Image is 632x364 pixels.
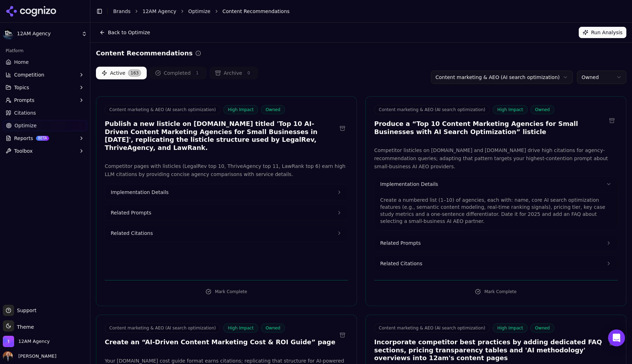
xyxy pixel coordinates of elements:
button: Archive recommendation [337,123,348,134]
h2: Content Recommendations [96,48,193,58]
button: Archive recommendation [606,115,618,126]
span: Citations [14,109,36,116]
span: Related Prompts [380,239,421,247]
span: Optimize [14,122,37,129]
a: Home [3,56,87,68]
span: Competition [14,71,44,78]
span: Owned [530,105,554,114]
button: Implementation Details [105,184,348,200]
span: Content Recommendations [223,8,290,15]
span: [PERSON_NAME] [16,353,56,359]
button: ReportsBETA [3,133,87,144]
a: Optimize [3,120,87,131]
h3: Publish a new listicle on [DOMAIN_NAME] titled 'Top 10 AI-Driven Content Marketing Agencies for S... [105,120,337,152]
p: Competitor listicles on [DOMAIN_NAME] and [DOMAIN_NAME] drive high citations for agency‐recommend... [374,146,618,170]
span: 12AM Agency [17,31,79,37]
button: Open user button [3,351,56,361]
span: Related Prompts [111,209,151,216]
img: 12AM Agency [3,28,14,40]
span: High Impact [493,323,528,333]
span: Reports [14,135,33,142]
span: High Impact [493,105,528,114]
div: Platform [3,45,87,56]
button: Competition [3,69,87,80]
span: 0 [245,69,253,77]
button: Completed1 [150,67,207,79]
a: Brands [113,8,130,14]
h3: Incorporate competitor best practices by adding dedicated FAQ sections, pricing transparency tabl... [374,338,606,362]
button: Related Citations [375,256,617,271]
a: Citations [3,107,87,119]
button: Mark Complete [374,286,618,297]
p: Create a numbered list (1–10) of agencies, each with: name, core AI search optimization features ... [380,196,612,225]
h3: Create an “AI-Driven Content Marketing Cost & ROI Guide” page [105,338,335,346]
span: Implementation Details [111,189,169,196]
button: Archive recommendation [606,337,618,348]
img: 12AM Agency [3,336,14,347]
span: Content marketing & AEO (AI search optimization) [105,105,220,114]
span: Support [14,307,36,314]
span: Prompts [14,97,35,104]
span: Topics [14,84,29,91]
span: BETA [36,136,49,141]
button: Mark Complete [105,286,348,297]
button: Related Citations [105,225,348,241]
button: Related Prompts [105,205,348,220]
span: Related Citations [380,260,422,267]
p: Competitor pages with listicles (LegalRev top 10, ThriveAgency top 11, LawRank top 6) earn high L... [105,162,348,178]
button: Related Prompts [375,235,617,251]
span: 12AM Agency [18,338,50,345]
button: Open organization switcher [3,336,50,347]
span: Related Citations [111,230,153,237]
span: Owned [261,323,285,333]
button: Archive0 [209,67,258,79]
button: Implementation Details [375,176,617,192]
button: Toolbox [3,145,87,157]
span: Owned [530,323,554,333]
span: Theme [14,324,34,330]
span: Owned [261,105,285,114]
button: Back to Optimize [96,27,154,38]
span: 1 [194,69,201,77]
span: 163 [128,69,141,77]
button: Topics [3,82,87,93]
button: Archive recommendation [337,329,348,341]
span: Home [14,59,29,66]
div: Open Intercom Messenger [608,329,625,346]
span: Content marketing & AEO (AI search optimization) [105,323,220,333]
span: High Impact [223,105,258,114]
button: Run Analysis [579,27,626,38]
h3: Produce a “Top 10 Content Marketing Agencies for Small Businesses with AI Search Optimization” li... [374,120,606,136]
nav: breadcrumb [113,8,612,15]
img: Robert Portillo [3,351,13,361]
span: Implementation Details [380,181,438,188]
button: Active163 [96,67,147,79]
span: Toolbox [14,147,33,154]
a: Optimize [188,8,211,15]
span: High Impact [223,323,258,333]
span: Content marketing & AEO (AI search optimization) [374,105,490,114]
span: Content marketing & AEO (AI search optimization) [374,323,490,333]
button: Prompts [3,95,87,106]
a: 12AM Agency [142,8,176,15]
